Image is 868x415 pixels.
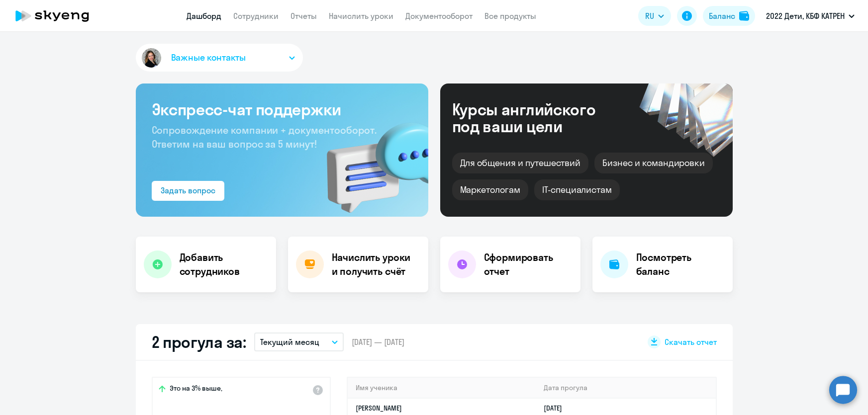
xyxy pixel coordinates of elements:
span: RU [645,10,654,22]
a: [DATE] [544,404,570,413]
p: Текущий месяц [260,336,319,348]
h4: Сформировать отчет [484,250,573,278]
th: Дата прогула [536,378,715,398]
a: Все продукты [484,11,536,21]
a: Документооборот [405,11,473,21]
span: Важные контакты [171,51,246,64]
div: Курсы английского под ваши цели [452,101,622,135]
h3: Экспресс-чат поддержки [152,99,412,119]
h4: Начислить уроки и получить счёт [332,250,418,278]
a: Начислить уроки [329,11,393,21]
p: 2022 Дети, КБФ КАТРЕН [766,10,845,22]
h2: 2 прогула за: [152,332,246,352]
div: Задать вопрос [161,184,215,196]
span: Это на 3% выше, [170,384,222,396]
a: [PERSON_NAME] [356,404,402,413]
a: Сотрудники [233,11,279,21]
button: Важные контакты [136,44,303,72]
div: Баланс [709,10,735,22]
div: Бизнес и командировки [594,153,713,173]
img: bg-img [312,105,428,217]
h4: Добавить сотрудников [180,250,268,278]
img: avatar [140,46,163,70]
span: [DATE] — [DATE] [352,336,404,347]
a: Дашборд [187,11,221,21]
div: IT-специалистам [534,179,620,200]
span: Скачать отчет [665,336,717,347]
h4: Посмотреть баланс [636,250,725,278]
button: Задать вопрос [152,181,224,201]
button: Текущий месяц [254,332,344,351]
div: Маркетологам [452,179,528,200]
button: 2022 Дети, КБФ КАТРЕН [761,4,860,28]
th: Имя ученика [348,378,536,398]
button: RU [638,6,671,26]
a: Отчеты [290,11,317,21]
span: Сопровождение компании + документооборот. Ответим на ваш вопрос за 5 минут! [152,124,377,150]
button: Балансbalance [703,6,755,26]
div: Для общения и путешествий [452,153,589,173]
img: balance [739,11,749,21]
